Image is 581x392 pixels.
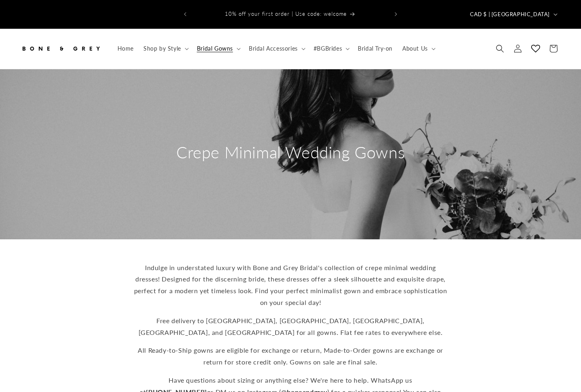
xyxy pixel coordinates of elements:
[20,40,101,58] img: Bone and Grey Bridal
[353,40,397,57] a: Bridal Try-on
[132,262,449,309] p: Indulge in understated luxury with Bone and Grey Bridal's collection of crepe minimal wedding dre...
[139,40,192,57] summary: Shop by Style
[225,11,347,17] span: 10% off your first order | Use code: welcome
[176,6,194,22] button: Previous announcement
[309,40,353,57] summary: #BGBrides
[465,6,561,22] button: CAD $ | [GEOGRAPHIC_DATA]
[176,142,405,163] h2: Crepe Minimal Wedding Gowns
[197,45,233,52] span: Bridal Gowns
[402,45,428,52] span: About Us
[244,40,309,57] summary: Bridal Accessories
[113,40,139,57] a: Home
[17,37,105,61] a: Bone and Grey Bridal
[397,40,439,57] summary: About Us
[132,315,449,339] p: Free delivery to [GEOGRAPHIC_DATA], [GEOGRAPHIC_DATA], [GEOGRAPHIC_DATA], [GEOGRAPHIC_DATA], and ...
[249,45,298,52] span: Bridal Accessories
[192,40,244,57] summary: Bridal Gowns
[117,45,134,52] span: Home
[387,6,405,22] button: Next announcement
[143,45,181,52] span: Shop by Style
[470,11,550,19] span: CAD $ | [GEOGRAPHIC_DATA]
[491,40,509,58] summary: Search
[314,45,342,52] span: #BGBrides
[132,345,449,368] p: All Ready-to-Ship gowns are eligible for exchange or return, Made-to-Order gowns are exchange or ...
[358,45,393,52] span: Bridal Try-on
